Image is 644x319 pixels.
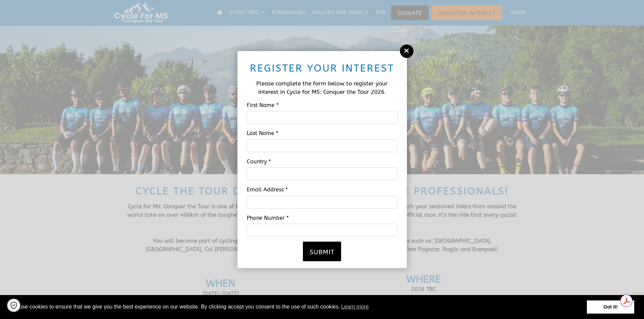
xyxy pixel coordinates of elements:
[587,300,634,314] a: dismiss cookie message
[247,61,398,75] h2: Register your interest
[10,302,587,312] span: We use cookies to ensure that we give you the best experience on our website. By clicking accept ...
[303,242,341,261] button: Submit
[242,185,403,194] label: Email Address *
[242,157,403,166] label: Country *
[242,101,403,109] label: First Name *
[242,129,403,138] label: Last Name *
[242,213,403,222] label: Phone Number *
[7,298,21,312] a: Cookie settings
[256,80,388,95] span: Please complete the form below to register your interest in Cycle for MS: Conquer the Tour 2026.
[340,302,370,312] a: learn more about cookies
